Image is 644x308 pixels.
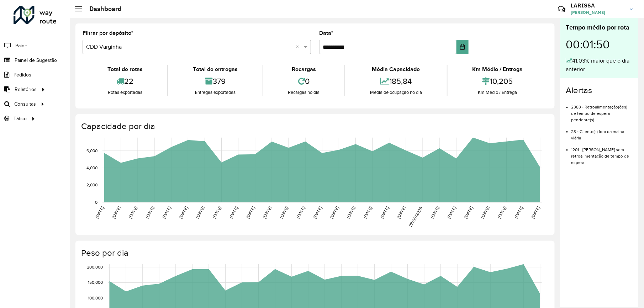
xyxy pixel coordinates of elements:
span: [PERSON_NAME] [571,9,624,16]
span: Pedidos [14,71,31,79]
text: [DATE] [346,206,356,219]
div: Média Capacidade [347,65,445,74]
text: [DATE] [178,206,189,219]
div: 00:01:50 [566,32,633,57]
div: Km Médio / Entrega [449,89,546,96]
li: 1201 - [PERSON_NAME] sem retroalimentação de tempo de espera [571,141,633,166]
div: 41,03% maior que o dia anterior [566,57,633,74]
div: Total de entregas [170,65,260,74]
text: [DATE] [480,206,490,219]
label: Data [320,29,334,37]
div: Entregas exportadas [170,89,260,96]
div: 379 [170,74,260,89]
text: [DATE] [514,206,524,219]
text: [DATE] [312,206,323,219]
text: [DATE] [463,206,474,219]
text: 150,000 [88,280,103,285]
li: 23 - Cliente(s) fora da malha viária [571,123,633,141]
text: 0 [95,200,97,205]
button: Choose Date [456,40,469,54]
span: Painel de Sugestão [15,57,57,64]
text: 23/08/2025 [408,206,423,228]
text: [DATE] [145,206,155,219]
span: Tático [14,115,27,122]
div: Km Médio / Entrega [449,65,546,74]
div: Rotas exportadas [84,89,165,96]
text: 100,000 [88,296,103,300]
text: 6,000 [86,148,97,153]
h4: Peso por dia [81,248,548,258]
div: 10,205 [449,74,546,89]
text: [DATE] [497,206,507,219]
h3: LARISSA [571,2,624,9]
span: Consultas [14,100,36,108]
li: 2383 - Retroalimentação(ões) de tempo de espera pendente(s) [571,99,633,123]
span: Clear all [296,43,302,51]
h2: Dashboard [82,5,122,13]
text: [DATE] [228,206,239,219]
text: [DATE] [430,206,440,219]
text: [DATE] [396,206,407,219]
h4: Alertas [566,85,633,96]
label: Filtrar por depósito [83,29,133,37]
div: Média de ocupação no dia [347,89,445,96]
text: [DATE] [447,206,457,219]
div: Tempo médio por rota [566,23,633,32]
span: Painel [15,42,28,49]
text: [DATE] [380,206,390,219]
span: Relatórios [15,86,37,93]
div: Recargas [265,65,343,74]
text: [DATE] [329,206,339,219]
text: [DATE] [195,206,205,219]
text: [DATE] [212,206,222,219]
a: Contato Rápido [554,1,569,17]
text: [DATE] [363,206,373,219]
text: [DATE] [296,206,306,219]
text: [DATE] [94,206,105,219]
text: [DATE] [530,206,541,219]
text: [DATE] [111,206,121,219]
text: [DATE] [279,206,289,219]
div: Recargas no dia [265,89,343,96]
text: 4,000 [86,166,97,170]
div: Total de rotas [84,65,165,74]
text: [DATE] [162,206,172,219]
text: [DATE] [128,206,138,219]
text: 2,000 [86,183,97,187]
div: 22 [84,74,165,89]
text: [DATE] [262,206,273,219]
div: 185,84 [347,74,445,89]
h4: Capacidade por dia [81,121,548,132]
text: 200,000 [87,265,103,269]
text: [DATE] [245,206,255,219]
div: 0 [265,74,343,89]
